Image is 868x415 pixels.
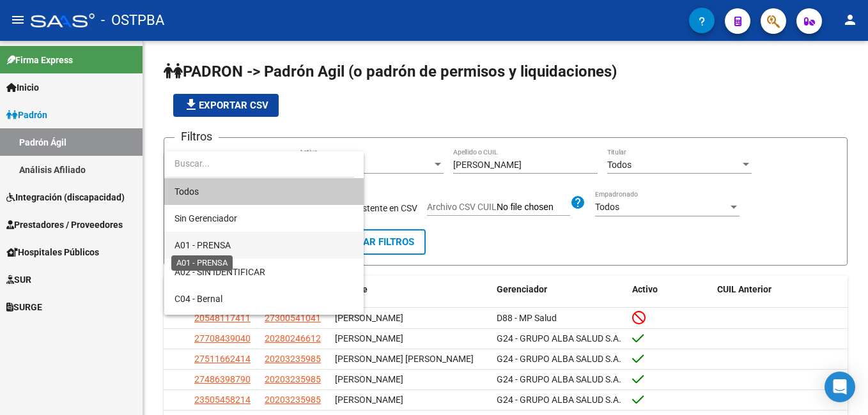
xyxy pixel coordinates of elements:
span: A02 - SIN IDENTIFICAR [174,267,265,277]
input: dropdown search [164,150,354,177]
span: Sin Gerenciador [174,213,237,223]
span: C04 - Bernal [174,294,222,304]
div: Open Intercom Messenger [825,372,855,402]
span: A01 - PRENSA [174,240,231,250]
span: Todos [174,178,353,205]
